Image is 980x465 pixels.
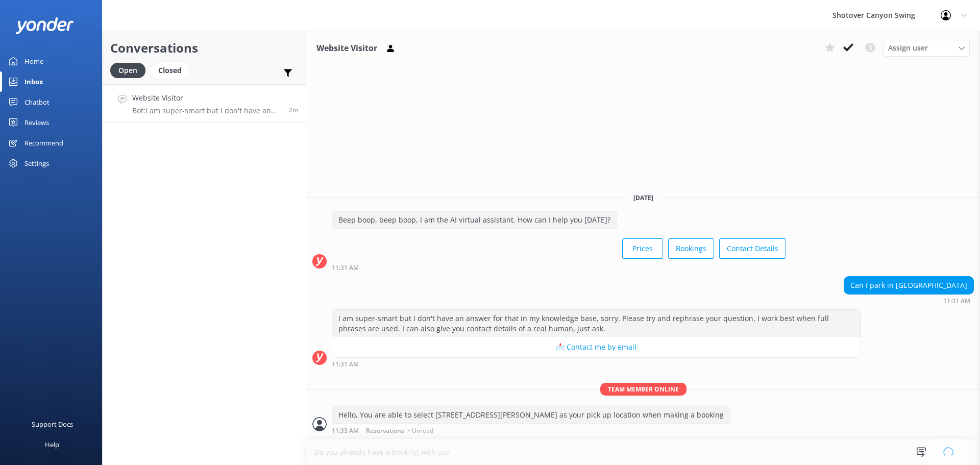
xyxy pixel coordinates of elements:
[289,106,298,114] span: Sep 22 2025 11:31am (UTC +12:00) Pacific/Auckland
[32,414,73,434] div: Support Docs
[24,51,43,71] div: Home
[151,63,189,78] div: Closed
[110,64,151,76] a: Open
[132,106,281,115] p: Bot: I am super-smart but I don't have an answer for that in my knowledge base, sorry. Please try...
[15,17,74,34] img: yonder-white-logo.png
[103,84,306,123] a: Website VisitorBot:I am super-smart but I don't have an answer for that in my knowledge base, sor...
[600,383,687,396] span: Team member online
[622,238,663,259] button: Prices
[110,38,298,58] h2: Conversations
[888,42,928,54] span: Assign user
[332,211,617,229] div: Beep boop, beep boop, I am the AI virtual assistant. How can I help you [DATE]?
[332,406,730,424] div: Hello, You are able to select [STREET_ADDRESS][PERSON_NAME] as your pick up location when making ...
[45,434,59,455] div: Help
[883,40,970,56] div: Assign User
[668,238,714,259] button: Bookings
[844,277,973,294] div: Can I park in [GEOGRAPHIC_DATA]
[24,133,63,153] div: Recommend
[844,297,974,304] div: Sep 22 2025 11:31am (UTC +12:00) Pacific/Auckland
[332,360,861,368] div: Sep 22 2025 11:31am (UTC +12:00) Pacific/Auckland
[332,310,861,337] div: I am super-smart but I don't have an answer for that in my knowledge base, sorry. Please try and ...
[332,337,861,357] button: 📩 Contact me by email
[332,264,786,271] div: Sep 22 2025 11:31am (UTC +12:00) Pacific/Auckland
[24,153,49,174] div: Settings
[332,361,359,368] strong: 11:31 AM
[24,71,43,92] div: Inbox
[110,63,145,78] div: Open
[332,427,730,434] div: Sep 22 2025 11:33am (UTC +12:00) Pacific/Auckland
[151,64,194,76] a: Closed
[332,265,359,271] strong: 11:31 AM
[24,112,49,133] div: Reviews
[366,428,404,434] span: Reservations
[24,92,50,112] div: Chatbot
[719,238,786,259] button: Contact Details
[316,42,377,55] h3: Website Visitor
[627,193,659,202] span: [DATE]
[943,298,970,304] strong: 11:31 AM
[408,428,433,434] span: • Unread
[306,439,980,465] textarea: Do you already have a booking with us?
[132,92,281,104] h4: Website Visitor
[332,428,359,434] strong: 11:33 AM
